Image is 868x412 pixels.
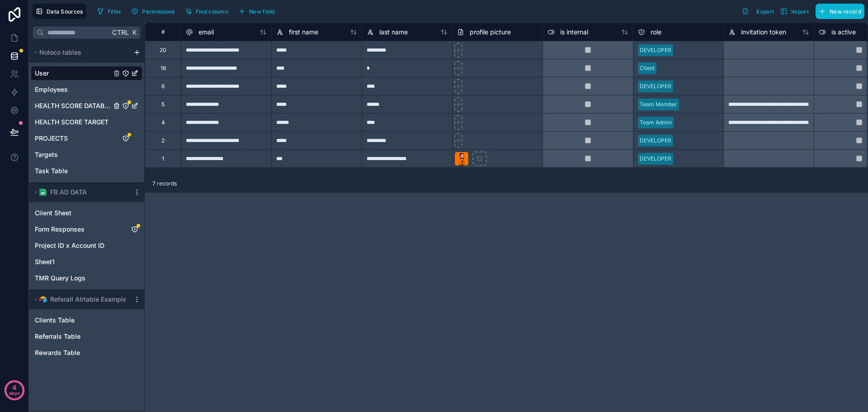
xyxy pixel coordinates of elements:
[812,4,864,19] a: New record
[741,28,786,37] span: invitation token
[640,82,671,90] div: DEVELOPER
[128,5,181,18] a: Permissions
[94,5,125,18] button: Filter
[152,28,174,35] div: #
[160,47,166,54] div: 20
[640,46,671,54] div: DEVELOPER
[142,8,175,15] span: Permissions
[640,64,655,72] div: Client
[640,155,671,163] div: DEVELOPER
[33,4,86,19] button: Data Sources
[831,28,856,37] span: is active
[152,180,177,187] span: 7 records
[651,28,661,37] span: role
[162,155,164,162] div: 1
[160,65,166,72] div: 16
[161,101,165,108] div: 5
[379,28,408,37] span: last name
[235,5,278,18] button: New field
[830,8,861,15] span: New record
[470,28,511,37] span: profile picture
[47,8,83,15] span: Data Sources
[640,137,671,145] div: DEVELOPER
[198,28,214,37] span: email
[131,29,137,36] span: K
[777,4,812,19] button: Import
[9,387,20,399] p: days
[128,5,178,18] button: Permissions
[12,383,16,392] p: 4
[161,83,165,90] div: 6
[756,8,774,15] span: Export
[249,8,275,15] span: New field
[111,27,130,38] span: Ctrl
[816,4,864,19] button: New record
[161,119,165,126] div: 4
[108,8,122,15] span: Filter
[560,28,588,37] span: is internal
[739,4,777,19] button: Export
[182,5,231,18] button: Find column
[161,137,165,144] div: 2
[791,8,809,15] span: Import
[196,8,228,15] span: Find column
[289,28,318,37] span: first name
[640,118,672,127] div: Team Admin
[640,100,677,109] div: Team Member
